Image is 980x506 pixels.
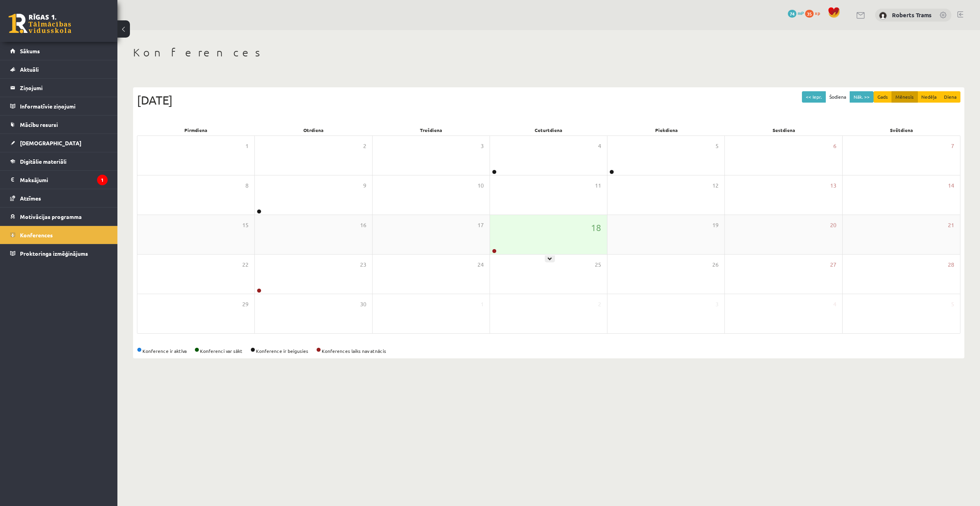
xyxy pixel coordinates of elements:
span: 8 [245,181,249,190]
span: Sākums [20,47,40,54]
span: 11 [595,181,601,190]
span: 26 [712,260,719,269]
a: Informatīvie ziņojumi [10,97,108,115]
span: 19 [712,221,719,230]
a: [DEMOGRAPHIC_DATA] [10,134,108,152]
span: Atzīmes [20,195,41,202]
span: 4 [598,142,601,150]
span: 24 [477,260,484,269]
a: Ziņojumi [10,79,108,97]
div: Otrdiena [255,125,373,136]
span: Konferences [20,231,53,239]
div: Piekdiena [607,125,725,136]
span: 1 [481,300,484,309]
span: 17 [477,221,484,230]
span: 30 [360,300,366,309]
span: 29 [242,300,249,309]
span: 3 [481,142,484,150]
div: Trešdiena [372,125,490,136]
i: 1 [97,175,108,185]
a: 35 xp [805,10,824,16]
a: Atzīmes [10,189,108,207]
span: 5 [715,142,719,150]
span: 18 [591,221,601,234]
legend: Informatīvie ziņojumi [20,97,108,115]
span: 5 [951,300,954,309]
span: Proktoringa izmēģinājums [20,250,88,257]
span: Aktuāli [20,66,39,73]
span: 16 [360,221,366,230]
span: 15 [242,221,249,230]
a: 74 mP [788,10,804,16]
div: Svētdiena [843,125,960,136]
a: Mācību resursi [10,116,108,134]
div: [DATE] [137,91,960,109]
a: Maksājumi1 [10,171,108,189]
span: Mācību resursi [20,121,58,128]
span: 9 [363,181,366,190]
span: 13 [830,181,836,190]
span: 7 [951,142,954,150]
span: 12 [712,181,719,190]
div: Konference ir aktīva Konferenci var sākt Konference ir beigusies Konferences laiks nav atnācis [137,347,960,354]
span: 2 [363,142,366,150]
button: Šodiena [825,91,850,103]
legend: Ziņojumi [20,79,108,97]
button: Nāk. >> [850,91,874,103]
span: [DEMOGRAPHIC_DATA] [20,139,81,146]
span: Motivācijas programma [20,213,82,220]
a: Sākums [10,42,108,60]
span: 14 [948,181,954,190]
span: 10 [477,181,484,190]
span: 2 [598,300,601,309]
button: Gads [874,91,892,103]
span: 27 [830,260,836,269]
span: 4 [833,300,836,309]
span: 25 [595,260,601,269]
span: Digitālie materiāli [20,158,67,165]
span: 74 [788,10,796,18]
a: Rīgas 1. Tālmācības vidusskola [9,14,71,33]
span: 23 [360,260,366,269]
span: 35 [805,10,814,18]
a: Motivācijas programma [10,208,108,226]
a: Aktuāli [10,60,108,78]
div: Ceturtdiena [490,125,608,136]
span: 21 [948,221,954,230]
button: Nedēļa [917,91,940,103]
legend: Maksājumi [20,171,108,189]
a: Digitālie materiāli [10,152,108,170]
h1: Konferences [133,46,964,59]
span: 3 [715,300,719,309]
div: Pirmdiena [137,125,255,136]
span: 22 [242,260,249,269]
a: Proktoringa izmēģinājums [10,244,108,262]
span: 6 [833,142,836,150]
img: Roberts Trams [879,12,887,20]
button: << Iepr. [802,91,826,103]
span: 28 [948,260,954,269]
span: 1 [245,142,249,150]
span: xp [815,10,820,16]
span: 20 [830,221,836,230]
a: Konferences [10,226,108,244]
span: mP [798,10,804,16]
button: Mēnesis [892,91,918,103]
div: Sestdiena [725,125,843,136]
a: Roberts Trams [892,11,931,19]
button: Diena [940,91,960,103]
